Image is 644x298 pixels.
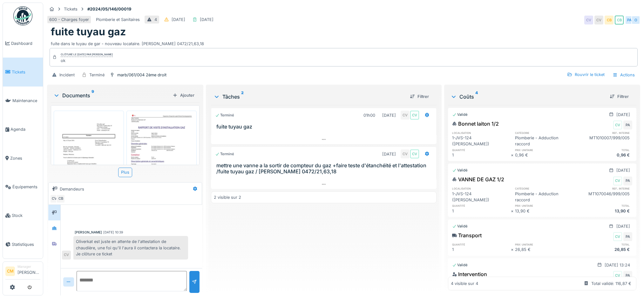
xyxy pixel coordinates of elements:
[215,113,234,118] div: Terminé
[515,246,574,253] div: 26,85 €
[452,232,482,239] div: Transport
[51,38,636,47] div: fuite dans le tuyau de gar - nouveau locataire. [PERSON_NAME] 0472/21,63,18
[573,191,632,203] div: MT1070046/999/005
[117,72,166,78] div: marb/061/004 2ème droit
[73,236,188,260] div: Oliverkat est juste en attente de l'attestation de chaudière, une foi qu'il l'aura il contactera ...
[61,58,113,64] div: ok
[53,92,170,99] div: Documents
[12,98,40,104] span: Maintenance
[573,246,632,253] div: 26,85 €
[85,6,134,12] strong: #2024/05/146/00019
[452,131,511,135] h6: localisation
[363,112,375,118] div: 01h00
[451,93,605,100] div: Coûts
[515,186,574,191] h6: catégorie
[382,112,396,118] div: [DATE]
[452,186,511,191] h6: localisation
[573,152,632,158] div: 0,96 €
[451,281,478,287] div: 4 visible sur 4
[452,152,511,158] div: 1
[573,186,632,191] h6: ref. interne
[401,111,410,120] div: CV
[103,230,123,235] div: [DATE] 10:39
[3,29,43,58] a: Dashboard
[613,271,622,280] div: CV
[584,16,593,24] div: CV
[515,135,574,147] div: Plomberie - Adduction raccord
[452,191,511,203] div: 1-JVS-124 ([PERSON_NAME])
[452,208,511,214] div: 1
[51,26,126,38] h1: fuite tuyau gaz
[60,186,84,192] div: Demandeurs
[92,92,94,99] sup: 9
[613,177,622,185] div: CV
[61,52,113,57] div: Clôturé le [DATE] par [PERSON_NAME]
[12,184,40,190] span: Équipements
[610,70,638,80] div: Actions
[96,17,140,23] div: Plomberie et Sanitaires
[5,267,15,276] li: CM
[55,112,122,207] img: a6sak8kz8p9rcmcb3f4pv9gb32gk
[607,92,631,101] div: Filtrer
[75,230,102,235] div: [PERSON_NAME]
[452,120,499,128] div: Bonnet laiton 1/2
[170,91,197,100] div: Ajouter
[616,112,630,118] div: [DATE]
[216,124,434,130] h3: fuite tuyau gaz
[623,121,632,129] div: PA
[573,242,632,246] h6: total
[11,40,40,46] span: Dashboard
[573,135,632,147] div: MT1010007/999/005
[631,16,640,24] div: O
[49,17,89,23] div: 600 - Charges foyer
[50,194,59,203] div: CV
[452,135,511,147] div: 1-JVS-124 ([PERSON_NAME])
[605,262,630,268] div: [DATE] 13:24
[515,242,574,246] h6: prix unitaire
[613,121,622,129] div: CV
[3,201,43,230] a: Stock
[17,264,40,269] div: Manager
[59,72,75,78] div: Incident
[452,224,468,229] div: Validé
[62,251,71,260] div: CV
[13,6,32,25] img: Badge_color-CXgf-gQk.svg
[452,112,468,117] div: Validé
[3,230,43,259] a: Statistiques
[128,112,195,207] img: 3ropbqhhpp54a8fzsflx5412ibgs
[452,262,468,268] div: Validé
[623,271,632,280] div: PA
[623,177,632,185] div: PA
[214,93,405,100] div: Tâches
[215,151,234,157] div: Terminé
[407,92,431,101] div: Filtrer
[613,232,622,241] div: CV
[515,191,574,203] div: Plomberie - Adduction raccord
[615,16,624,24] div: CB
[64,6,78,12] div: Tickets
[591,281,631,287] div: Total validé: 116,87 €
[12,241,40,247] span: Statistiques
[605,16,613,24] div: CB
[56,194,65,203] div: CB
[616,223,630,229] div: [DATE]
[623,232,632,241] div: PA
[452,242,511,246] h6: quantité
[154,17,157,23] div: 4
[200,17,214,23] div: [DATE]
[452,176,504,183] div: VANNE DE GAZ 1/2
[625,16,634,24] div: PA
[515,152,574,158] div: 0,96 €
[3,172,43,201] a: Équipements
[452,148,511,152] h6: quantité
[5,264,40,280] a: CM Manager[PERSON_NAME]
[573,131,632,135] h6: ref. interne
[410,111,419,120] div: CV
[452,270,487,278] div: Intervention
[3,115,43,144] a: Agenda
[118,168,132,177] div: Plus
[452,204,511,208] h6: quantité
[475,93,478,100] sup: 4
[10,155,40,161] span: Zones
[382,151,396,157] div: [DATE]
